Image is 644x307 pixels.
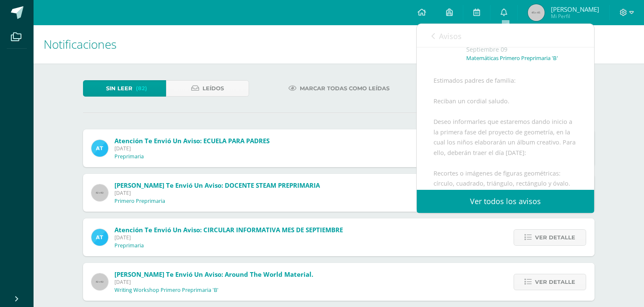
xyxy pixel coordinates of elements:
[203,81,224,96] span: Leídos
[91,184,108,201] img: 60x60
[439,31,462,41] span: Avisos
[91,140,108,157] img: 9fc725f787f6a993fc92a288b7a8b70c.png
[551,5,599,13] span: [PERSON_NAME]
[114,234,343,241] span: [DATE]
[114,153,144,160] p: Preprimaria
[106,81,132,96] span: Sin leer
[528,4,545,21] img: 45x45
[114,189,320,197] span: [DATE]
[466,55,558,62] p: Matemáticas Primero Preprimaria 'B'
[535,230,575,245] span: Ver detalle
[114,198,165,205] p: Primero Preprimaria
[417,190,594,213] a: Ver todos los avisos
[114,242,144,249] p: Preprimaria
[44,36,117,52] span: Notificaciones
[114,145,270,152] span: [DATE]
[166,80,249,97] a: Leídos
[114,287,218,294] p: Writing Workshop Primero Preprimaria 'B'
[136,81,147,96] span: (82)
[300,81,390,96] span: Marcar todas como leídas
[91,273,108,290] img: 60x60
[91,229,108,246] img: 9fc725f787f6a993fc92a288b7a8b70c.png
[466,45,577,54] div: Septiembre 09
[114,181,320,189] span: [PERSON_NAME] te envió un aviso: DOCENTE STEAM PREPRIMARIA
[114,136,270,145] span: Atención te envió un aviso: ECUELA PARA PADRES
[114,270,313,278] span: [PERSON_NAME] te envió un aviso: Around the World Material.
[83,80,166,97] a: Sin leer(82)
[114,278,313,286] span: [DATE]
[535,274,575,290] span: Ver detalle
[551,13,599,20] span: Mi Perfil
[278,80,400,97] a: Marcar todas como leídas
[114,226,343,234] span: Atención te envió un aviso: CIRCULAR INFORMATIVA MES DE SEPTIEMBRE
